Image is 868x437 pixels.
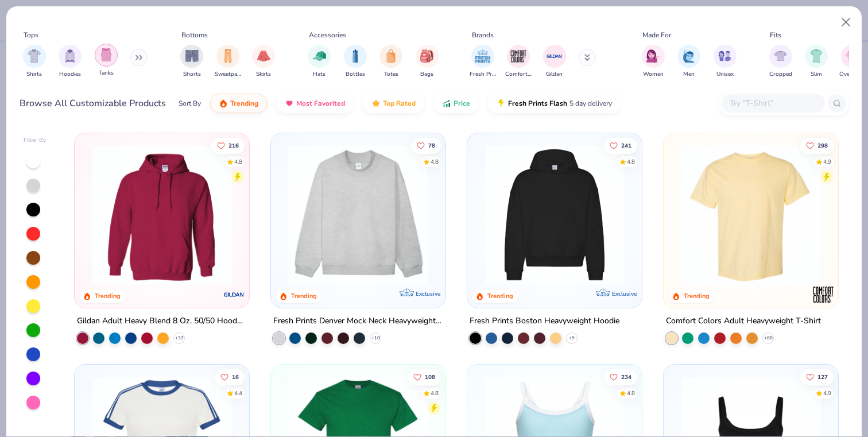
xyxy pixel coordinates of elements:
[604,369,637,385] button: Like
[718,49,731,63] img: Unisex Image
[232,374,239,380] span: 16
[805,45,828,79] button: filter button
[313,49,326,63] img: Hats Image
[543,45,566,79] button: filter button
[229,142,239,148] span: 216
[59,70,81,79] span: Hoodies
[716,70,734,79] span: Unisex
[817,142,828,148] span: 298
[474,48,491,65] img: Fresh Prints Image
[296,99,345,108] span: Most Favorited
[276,94,354,113] button: Most Favorited
[344,45,367,79] div: filter for Bottles
[252,45,275,79] div: filter for Skirts
[308,45,331,79] div: filter for Hats
[470,45,496,79] button: filter button
[363,94,424,113] button: Top Rated
[642,45,665,79] div: filter for Women
[183,70,201,79] span: Shorts
[285,99,294,108] img: most_fav.gif
[416,45,439,79] button: filter button
[642,45,665,79] button: filter button
[230,99,258,108] span: Trending
[846,49,859,63] img: Oversized Image
[811,283,834,306] img: Comfort Colors logo
[175,335,184,342] span: + 37
[839,45,865,79] button: filter button
[823,389,831,397] div: 4.9
[434,145,586,285] img: a90f7c54-8796-4cb2-9d6e-4e9644cfe0fe
[256,70,271,79] span: Skirts
[431,157,439,166] div: 4.8
[770,30,781,40] div: Fits
[470,314,619,328] div: Fresh Prints Boston Heavyweight Hoodie
[839,70,865,79] span: Oversized
[59,45,82,79] button: filter button
[488,94,621,113] button: Fresh Prints Flash5 day delivery
[472,30,494,40] div: Brands
[222,49,234,63] img: Sweatpants Image
[273,314,443,328] div: Fresh Prints Denver Mock Neck Heavyweight Sweatshirt
[839,45,865,79] div: filter for Oversized
[805,45,828,79] div: filter for Slim
[95,45,118,79] button: filter button
[621,142,631,148] span: 241
[309,30,346,40] div: Accessories
[416,290,440,297] span: Exclusive
[20,96,166,110] div: Browse All Customizable Products
[764,335,772,342] span: + 60
[505,45,532,79] div: filter for Comfort Colors
[428,142,435,148] span: 78
[627,389,635,397] div: 4.8
[817,374,828,380] span: 127
[800,369,834,385] button: Like
[675,145,827,285] img: 029b8af0-80e6-406f-9fdc-fdf898547912
[252,45,275,79] button: filter button
[379,45,402,79] button: filter button
[612,290,637,297] span: Exclusive
[643,70,664,79] span: Women
[728,96,817,110] input: Try "T-Shirt"
[508,99,567,108] span: Fresh Prints Flash
[64,49,76,63] img: Hoodies Image
[179,98,201,109] div: Sort By
[683,49,695,63] img: Men Image
[835,11,857,33] button: Close
[769,45,792,79] div: filter for Cropped
[800,137,834,153] button: Like
[24,136,46,145] div: Filter By
[479,145,630,285] img: 91acfc32-fd48-4d6b-bdad-a4c1a30ac3fc
[431,389,439,397] div: 4.8
[543,45,566,79] div: filter for Gildan
[769,45,792,79] button: filter button
[505,45,532,79] button: filter button
[383,99,416,108] span: Top Rated
[425,374,435,380] span: 108
[28,49,41,63] img: Shirts Image
[86,145,238,285] img: 01756b78-01f6-4cc6-8d8a-3c30c1a0c8ac
[23,45,46,79] button: filter button
[621,374,631,380] span: 234
[420,70,433,79] span: Bags
[215,45,241,79] button: filter button
[24,30,38,40] div: Tops
[769,70,792,79] span: Cropped
[235,389,243,397] div: 4.4
[569,335,575,342] span: + 9
[344,45,367,79] button: filter button
[811,70,822,79] span: Slim
[185,49,199,63] img: Shorts Image
[371,335,380,342] span: + 10
[215,70,241,79] span: Sweatpants
[215,45,241,79] div: filter for Sweatpants
[282,145,434,285] img: f5d85501-0dbb-4ee4-b115-c08fa3845d83
[180,45,203,79] button: filter button
[235,157,243,166] div: 4.8
[210,94,267,113] button: Trending
[666,314,821,328] div: Comfort Colors Adult Heavyweight T-Shirt
[646,49,660,63] img: Women Image
[180,45,203,79] div: filter for Shorts
[215,369,245,385] button: Like
[416,45,439,79] div: filter for Bags
[99,69,114,78] span: Tanks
